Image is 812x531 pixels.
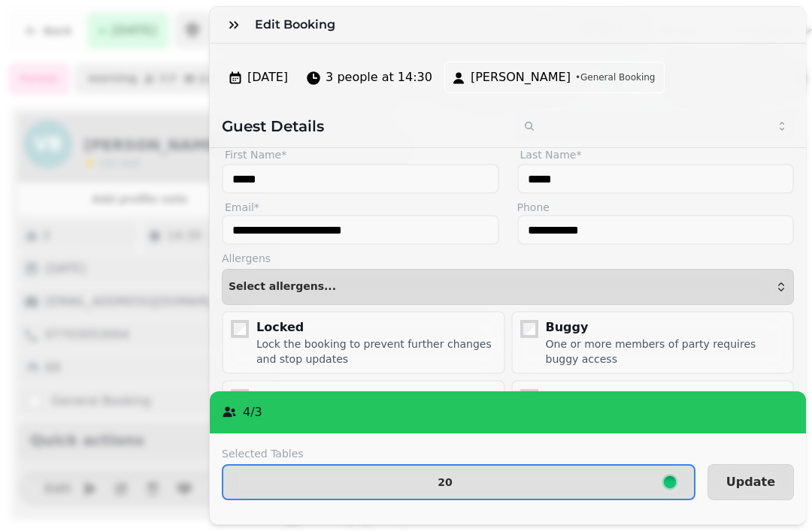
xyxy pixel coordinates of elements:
div: Lock the booking to prevent further changes and stop updates [256,336,498,367]
span: Update [726,476,775,488]
label: Email* [222,200,499,215]
h2: Guest Details [222,116,502,137]
p: 4 / 3 [243,403,262,421]
span: [PERSON_NAME] [471,68,571,86]
span: [DATE] [247,68,288,86]
label: Selected Tables [222,446,695,461]
span: • General Booking [575,71,656,83]
div: Locked [256,318,498,336]
button: 20 [222,464,695,500]
label: Last Name* [517,146,795,164]
div: One or more members of party requires buggy access [546,336,787,367]
span: 3 people at 14:30 [326,68,432,86]
button: Select allergens... [222,269,794,305]
div: Highchair [546,388,787,406]
label: First Name* [222,146,499,164]
h3: Edit Booking [255,16,341,34]
label: Allergens [222,251,794,266]
button: Update [707,464,794,500]
div: Buggy [546,318,787,336]
span: Select allergens... [229,281,336,293]
label: Phone [517,200,795,215]
div: Wheelchair [256,388,498,406]
p: 20 [438,477,452,487]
